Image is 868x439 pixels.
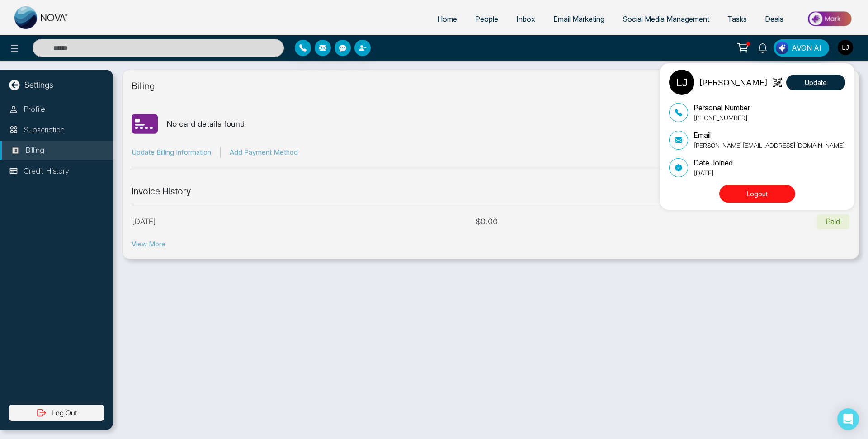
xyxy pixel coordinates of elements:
p: [DATE] [693,168,733,178]
p: Personal Number [693,102,750,113]
p: [PHONE_NUMBER] [693,113,750,123]
div: Open Intercom Messenger [837,408,859,430]
p: [PERSON_NAME] [699,76,768,89]
p: [PERSON_NAME][EMAIL_ADDRESS][DOMAIN_NAME] [693,141,845,150]
p: Email [693,130,845,141]
button: Update [786,75,845,90]
p: Date Joined [693,157,733,168]
button: Logout [719,185,795,203]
